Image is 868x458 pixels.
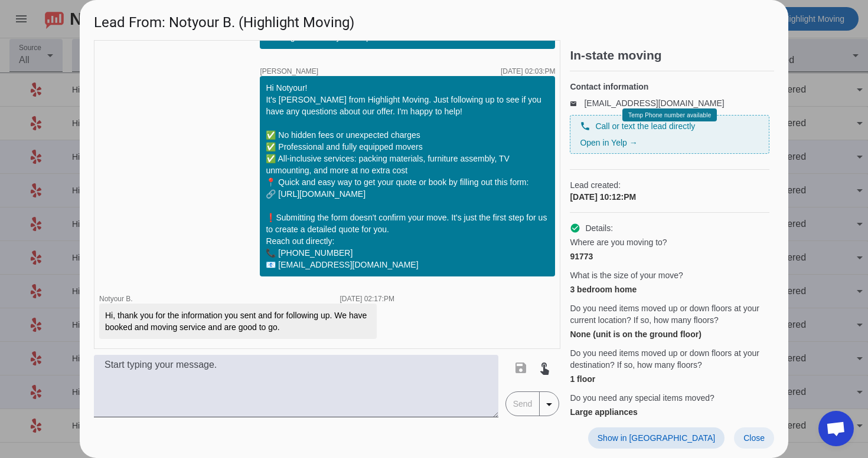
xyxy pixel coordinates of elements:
[570,191,769,203] div: [DATE] 10:12:PM
[266,82,549,271] div: Hi Notyour! It's [PERSON_NAME] from Highlight Moving. Just following up to see if you have any qu...
[99,295,133,303] span: Notyour B.
[501,68,555,75] div: [DATE] 02:03:PM
[340,295,394,302] div: [DATE] 02:17:PM
[598,433,715,443] span: Show in [GEOGRAPHIC_DATA]
[588,427,725,449] button: Show in [GEOGRAPHIC_DATA]
[570,406,769,418] div: Large appliances
[585,222,613,234] span: Details:
[570,284,769,295] div: 3 bedroom home
[570,302,769,326] span: Do you need items moved up or down floors at your current location? If so, how many floors?
[570,179,769,191] span: Lead created:
[570,373,769,385] div: 1 floor
[570,81,769,93] h4: Contact information
[537,361,552,375] mat-icon: touch_app
[570,251,769,262] div: 91773
[570,236,667,248] span: Where are you moving to?
[580,121,590,131] mat-icon: phone
[570,100,584,106] mat-icon: email
[628,112,711,118] span: Temp Phone number available
[595,120,695,132] span: Call or text the lead directly
[570,347,769,371] span: Do you need items moved up or down floors at your destination? If so, how many floors?
[570,223,580,233] mat-icon: check_circle
[818,411,854,446] div: Open chat
[570,392,714,404] span: Do you need any special items moved?
[105,309,371,333] div: Hi, thank you for the information you sent and for following up. We have booked and moving servic...
[570,269,683,281] span: What is the size of your move?
[580,138,637,147] a: Open in Yelp →
[260,68,318,75] span: [PERSON_NAME]
[570,50,774,61] h2: In-state moving
[584,98,724,108] a: [EMAIL_ADDRESS][DOMAIN_NAME]
[570,328,769,340] div: None (unit is on the ground floor)
[734,427,774,449] button: Close
[542,397,556,411] mat-icon: arrow_drop_down
[743,433,765,443] span: Close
